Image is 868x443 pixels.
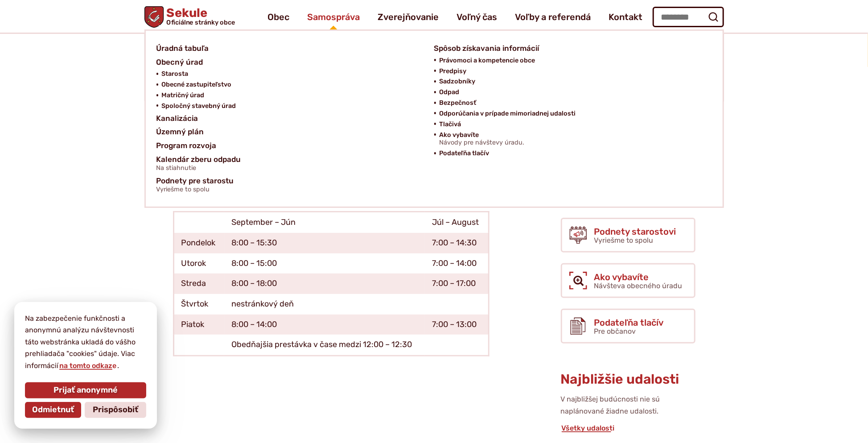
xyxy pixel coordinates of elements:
[173,233,224,253] td: Pondelok
[162,90,424,101] a: Matričný úrad
[440,66,467,77] span: Predpisy
[156,55,203,69] span: Obecný úrad
[440,148,701,159] a: Podateľňa tlačív
[440,108,576,119] span: Odporúčania v prípade mimoriadnej udalosti
[224,233,425,253] td: 8:00 – 15:30
[561,393,695,417] p: V najbližšej budúcnosti nie sú naplánované žiadne udalosti.
[425,273,489,294] td: 7:00 – 17:00
[224,294,425,315] td: nestránkový deň
[162,79,424,90] a: Obecné zastupiteľstvo
[25,313,146,372] p: Na zabezpečenie funkčnosti a anonymnú analýzu návštevnosti táto webstránka ukladá do vášho prehli...
[594,327,636,335] span: Pre občanov
[166,19,235,25] span: Oficiálne stránky obce
[162,101,424,112] a: Spoločný stavebný úrad
[162,101,236,112] span: Spoločný stavebný úrad
[53,385,118,395] span: Prijať anonymné
[156,186,234,193] span: Vyriešme to spolu
[440,130,525,149] span: Ako vybavíte
[425,212,489,233] td: Júl – August
[440,108,701,119] a: Odporúčania v prípade mimoriadnej udalosti
[440,119,461,130] span: Tlačivá
[425,253,489,274] td: 7:00 – 14:00
[440,55,701,66] a: Právomoci a kompetencie obce
[144,6,235,28] a: Logo Sekule, prejsť na domovskú stránku.
[267,4,289,29] a: Obec
[307,4,360,29] a: Samospráva
[440,148,490,159] span: Podateľňa tlačív
[173,273,224,294] td: Streda
[156,112,424,125] a: Kanalizácia
[164,7,235,26] span: Sekule
[440,130,701,149] a: Ako vybavíteNávody pre návštevy úradu.
[440,119,701,130] a: Tlačivá
[440,76,701,87] a: Sadzobníky
[561,263,695,298] a: Ako vybavíte Návšteva obecného úradu
[425,233,489,253] td: 7:00 – 14:30
[440,98,477,108] span: Bezpečnosť
[561,309,695,344] a: Podateľňa tlačív Pre občanov
[156,174,234,196] span: Podnety pre starostu
[457,4,497,29] a: Voľný čas
[609,4,642,29] a: Kontakt
[85,402,146,418] button: Prispôsobiť
[156,174,701,196] a: Podnety pre starostuVyriešme to spolu
[156,41,424,55] a: Úradná tabuľa
[162,90,205,101] span: Matričný úrad
[25,382,146,398] button: Prijať anonymné
[156,139,217,153] span: Program rozvoja
[162,79,232,90] span: Obecné zastupiteľstvo
[224,273,425,294] td: 8:00 – 18:00
[440,139,525,146] span: Návody pre návštevy úradu.
[594,272,683,282] span: Ako vybavíte
[32,405,74,415] span: Odmietnuť
[156,139,424,153] a: Program rozvoja
[515,4,591,29] a: Voľby a referendá
[173,253,224,274] td: Utorok
[156,153,241,174] span: Kalendár zberu odpadu
[162,69,424,79] a: Starosta
[561,218,695,253] a: Podnety starostovi Vyriešme to spolu
[173,294,224,315] td: Štvrtok
[156,153,424,174] a: Kalendár zberu odpaduNa stiahnutie
[156,125,424,139] a: Územný plán
[156,165,241,172] span: Na stiahnutie
[156,125,204,139] span: Územný plán
[156,112,198,125] span: Kanalizácia
[93,405,138,415] span: Prispôsobiť
[224,315,425,335] td: 8:00 – 14:00
[440,87,701,98] a: Odpad
[434,41,539,55] span: Spôsob získavania informácií
[378,4,439,29] a: Zverejňovanie
[224,253,425,274] td: 8:00 – 15:00
[162,69,189,79] span: Starosta
[224,212,425,233] td: September – Jún
[173,315,224,335] td: Piatok
[144,6,164,28] img: Prejsť na domovskú stránku
[594,236,654,244] span: Vyriešme to spolu
[561,372,695,387] h3: Najbližšie udalosti
[425,315,489,335] td: 7:00 – 13:00
[440,76,476,87] span: Sadzobníky
[156,41,209,55] span: Úradná tabuľa
[561,424,616,432] a: Všetky udalosti
[594,282,683,290] span: Návšteva obecného úradu
[434,41,701,55] a: Spôsob získavania informácií
[440,66,701,77] a: Predpisy
[594,318,664,327] span: Podateľňa tlačív
[58,361,117,370] a: na tomto odkaze
[594,227,676,236] span: Podnety starostovi
[440,98,701,108] a: Bezpečnosť
[440,87,460,98] span: Odpad
[440,55,535,66] span: Právomoci a kompetencie obce
[156,55,424,69] a: Obecný úrad
[224,335,425,356] td: Obedňajšia prestávka v čase medzi 12:00 – 12:30
[25,402,81,418] button: Odmietnuť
